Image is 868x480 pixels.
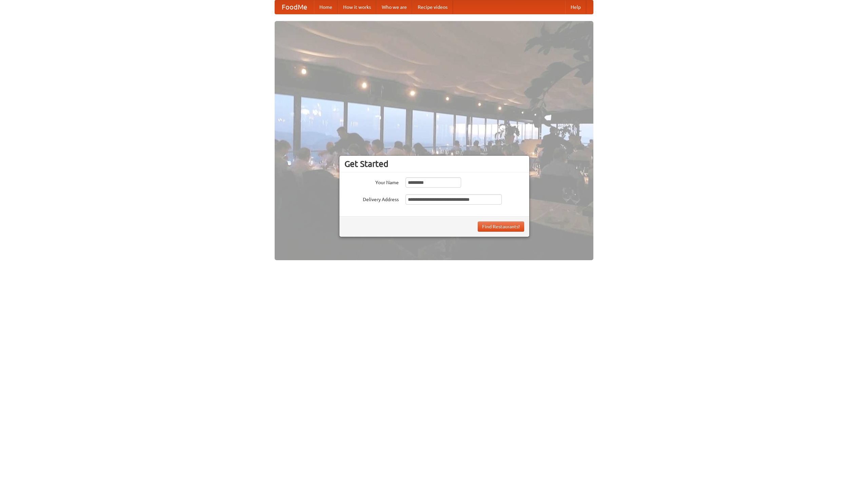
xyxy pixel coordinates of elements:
a: Recipe videos [412,0,453,14]
a: Help [565,0,586,14]
a: Home [314,0,338,14]
label: Delivery Address [344,194,399,203]
button: Find Restaurants! [478,222,524,232]
a: Who we are [376,0,412,14]
a: How it works [338,0,376,14]
h3: Get Started [344,159,524,169]
label: Your Name [344,177,399,186]
a: FoodMe [275,0,314,14]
